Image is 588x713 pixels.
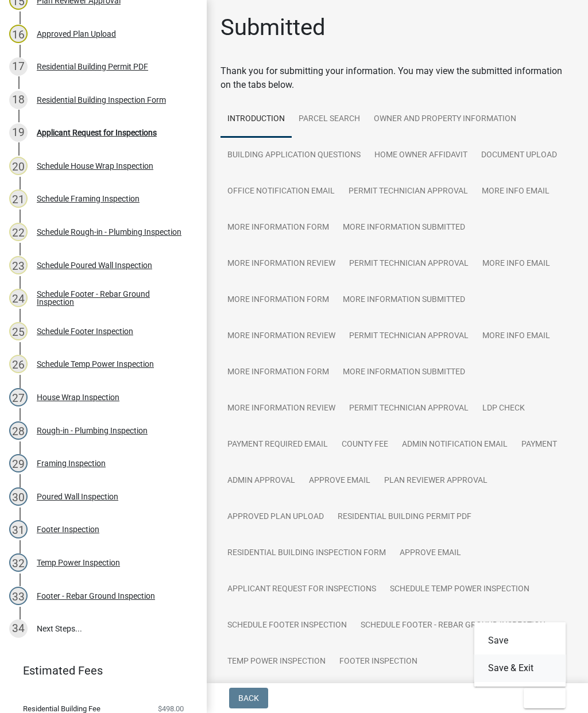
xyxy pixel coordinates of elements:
[220,354,336,391] a: More Information Form
[9,520,28,538] div: 31
[220,463,302,499] a: Admin Approval
[9,223,28,241] div: 22
[220,318,342,355] a: More Information Review
[9,57,28,76] div: 17
[9,25,28,43] div: 16
[9,619,28,638] div: 34
[220,499,331,536] a: Approved Plan Upload
[220,571,383,608] a: Applicant Request for Inspections
[220,644,332,680] a: Temp Power Inspection
[37,63,148,71] div: Residential Building Permit PDF
[393,535,468,572] a: Approve Email
[514,427,564,463] a: Payment
[220,210,336,246] a: More Information Form
[9,587,28,605] div: 33
[9,421,28,440] div: 28
[302,463,377,499] a: Approve Email
[37,525,99,533] div: Footer Inspection
[533,693,550,703] span: Exit
[9,355,28,373] div: 26
[220,246,342,282] a: More Information Review
[37,261,152,269] div: Schedule Poured Wall Inspection
[37,30,116,38] div: Approved Plan Upload
[342,390,475,427] a: Permit Technician Approval
[474,622,566,687] div: Exit
[158,705,184,712] span: $498.00
[37,195,140,203] div: Schedule Framing Inspection
[9,189,28,208] div: 21
[474,654,566,682] button: Save & Exit
[342,173,475,210] a: Permit Technician Approval
[220,173,342,210] a: Office Notification Email
[9,157,28,175] div: 20
[220,101,292,138] a: Introduction
[9,659,188,682] a: Estimated Fees
[229,688,268,708] button: Back
[475,173,556,210] a: More Info Email
[37,228,181,236] div: Schedule Rough-in - Plumbing Inspection
[367,101,523,138] a: Owner and Property Information
[332,644,424,680] a: Footer Inspection
[37,393,119,401] div: House Wrap Inspection
[37,162,153,170] div: Schedule House Wrap Inspection
[220,137,367,174] a: Building Application Questions
[220,607,354,644] a: Schedule Footer Inspection
[220,427,335,463] a: Payment Required Email
[37,592,155,600] div: Footer - Rebar Ground Inspection
[37,459,106,467] div: Framing Inspection
[377,463,494,499] a: Plan Reviewer Approval
[37,96,166,104] div: Residential Building Inspection Form
[9,454,28,472] div: 29
[336,210,472,246] a: More Information Submitted
[335,427,395,463] a: County Fee
[9,91,28,109] div: 18
[9,123,28,142] div: 19
[37,559,120,567] div: Temp Power Inspection
[37,360,154,368] div: Schedule Temp Power Inspection
[37,290,188,306] div: Schedule Footer - Rebar Ground Inspection
[37,427,148,435] div: Rough-in - Plumbing Inspection
[9,487,28,506] div: 30
[336,354,472,391] a: More Information Submitted
[331,499,478,536] a: Residential Building Permit PDF
[37,129,157,137] div: Applicant Request for Inspections
[9,322,28,340] div: 25
[23,705,100,712] span: Residential Building Fee
[475,246,557,282] a: More Info Email
[37,493,118,501] div: Poured Wall Inspection
[220,64,574,92] div: Thank you for submitting your information. You may view the submitted information on the tabs below.
[475,390,532,427] a: LDP Check
[9,388,28,406] div: 27
[395,427,514,463] a: Admin Notification Email
[336,282,472,319] a: More Information Submitted
[9,289,28,307] div: 24
[475,318,557,355] a: More Info Email
[342,318,475,355] a: Permit Technician Approval
[238,693,259,703] span: Back
[367,137,474,174] a: Home Owner Affidavit
[474,627,566,654] button: Save
[37,327,133,335] div: Schedule Footer Inspection
[383,571,536,608] a: Schedule Temp Power Inspection
[9,553,28,572] div: 32
[220,390,342,427] a: More Information Review
[220,535,393,572] a: Residential Building Inspection Form
[354,607,552,644] a: Schedule Footer - Rebar Ground Inspection
[474,137,564,174] a: Document Upload
[342,246,475,282] a: Permit Technician Approval
[524,688,566,708] button: Exit
[9,256,28,274] div: 23
[292,101,367,138] a: Parcel search
[220,282,336,319] a: More Information Form
[220,14,326,41] h1: Submitted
